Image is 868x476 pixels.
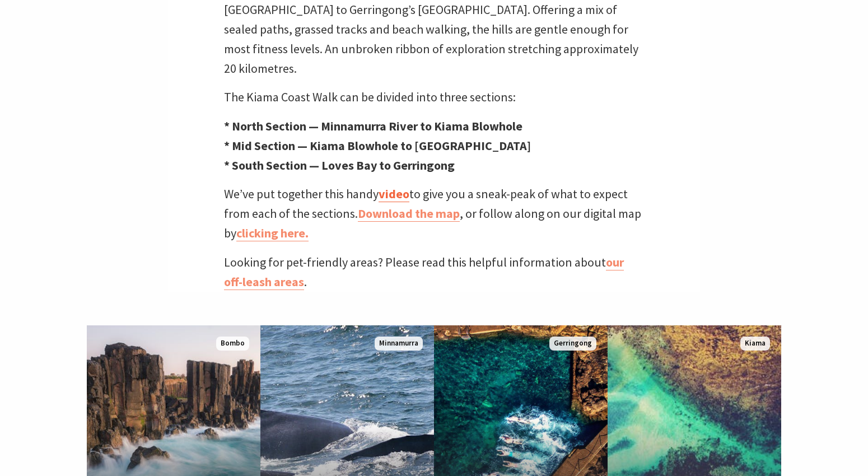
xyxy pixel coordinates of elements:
p: The Kiama Coast Walk can be divided into three sections: [224,87,644,107]
p: Looking for pet-friendly areas? Please read this helpful information about . [224,253,644,292]
strong: * North Section — Minnamurra River to Kiama Blowhole [224,118,522,134]
a: Download the map [358,206,460,222]
a: our off-leash areas [224,254,624,290]
strong: * Mid Section — Kiama Blowhole to [GEOGRAPHIC_DATA] [224,138,531,153]
span: Kiama [740,337,770,351]
p: We’ve put together this handy to give you a sneak-peak of what to expect from each of the section... [224,184,644,244]
span: Minnamurra [375,337,423,351]
span: Gerringong [549,337,596,351]
a: video [379,186,409,202]
a: clicking here. [236,225,309,241]
strong: * South Section — Loves Bay to Gerringong [224,157,455,173]
span: Bombo [216,337,249,351]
